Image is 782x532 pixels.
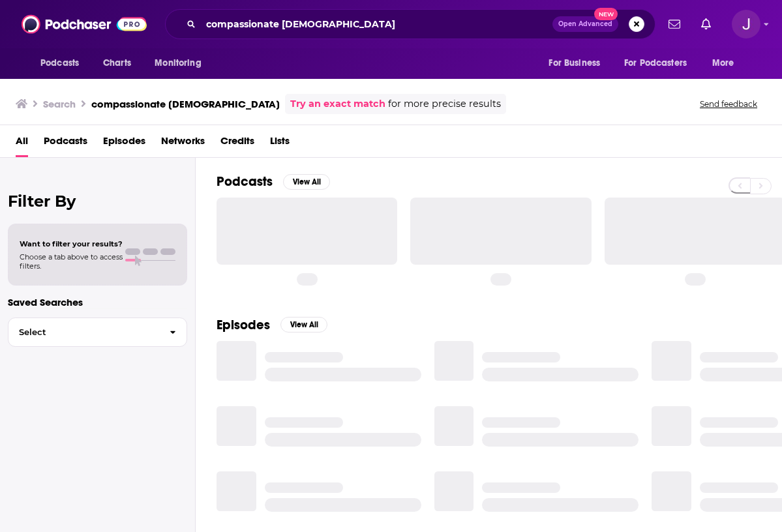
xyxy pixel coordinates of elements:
[95,51,139,76] a: Charts
[145,51,218,76] button: open menu
[703,51,751,76] button: open menu
[165,9,655,39] div: Search podcasts, credits, & more...
[103,54,131,72] span: Charts
[616,51,706,76] button: open menu
[558,21,612,27] span: Open Advanced
[44,130,87,157] a: Podcasts
[161,130,205,157] a: Networks
[388,96,501,111] span: for more precise results
[696,13,716,35] a: Show notifications dropdown
[20,239,123,248] span: Want to filter your results?
[539,51,616,76] button: open menu
[217,173,273,190] h2: Podcasts
[31,51,96,76] button: open menu
[217,317,270,333] h2: Episodes
[696,98,761,110] button: Send feedback
[8,192,187,211] h2: Filter By
[155,54,201,72] span: Monitoring
[217,173,330,190] a: PodcastsView All
[712,54,734,72] span: More
[552,16,618,32] button: Open AdvancedNew
[43,98,76,110] h3: Search
[91,98,280,110] h3: compassionate [DEMOGRAPHIC_DATA]
[624,54,687,72] span: For Podcasters
[732,10,760,38] button: Show profile menu
[201,14,552,35] input: Search podcasts, credits, & more...
[663,13,685,35] a: Show notifications dropdown
[8,296,187,308] p: Saved Searches
[8,318,187,347] button: Select
[732,10,760,38] img: User Profile
[290,96,385,111] a: Try an exact match
[20,252,123,271] span: Choose a tab above to access filters.
[594,8,618,20] span: New
[280,317,327,332] button: View All
[549,54,600,72] span: For Business
[220,130,254,157] a: Credits
[8,328,159,336] span: Select
[732,10,760,38] span: Logged in as josephpapapr
[22,12,147,37] img: Podchaser - Follow, Share and Rate Podcasts
[270,130,290,157] a: Lists
[103,130,145,157] a: Episodes
[40,54,79,72] span: Podcasts
[283,174,330,190] button: View All
[16,130,28,157] a: All
[217,317,327,333] a: EpisodesView All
